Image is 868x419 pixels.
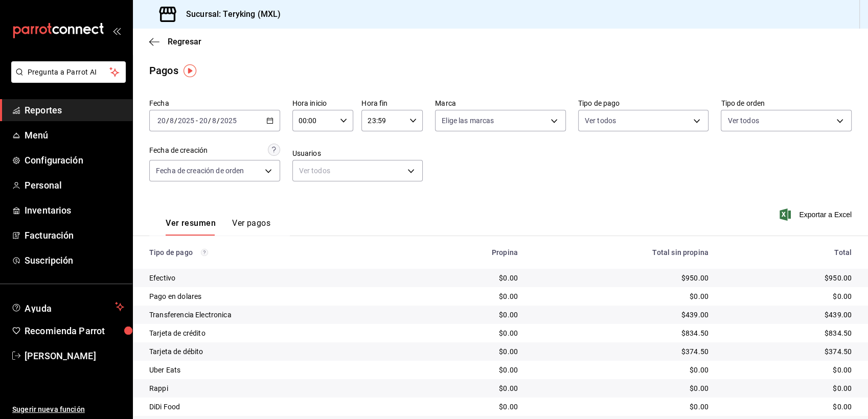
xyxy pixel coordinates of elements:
img: Tooltip marker [184,64,196,77]
button: open_drawer_menu [112,27,121,35]
button: Ver resumen [166,218,216,236]
input: -- [169,117,174,125]
input: ---- [177,117,195,125]
div: $0.00 [422,383,518,393]
div: $950.00 [534,273,709,283]
span: Suscripción [25,253,124,267]
label: Hora fin [361,100,423,107]
div: Ver todos [292,160,423,181]
div: $0.00 [534,402,709,412]
input: -- [212,117,217,125]
button: Exportar a Excel [782,208,852,221]
input: ---- [220,117,237,125]
span: Ayuda [25,300,111,313]
span: [PERSON_NAME] [25,349,124,363]
span: / [208,117,211,125]
div: Transferencia Electronica [149,310,406,320]
div: Total [725,248,852,257]
div: Uber Eats [149,365,406,375]
div: Pagos [149,63,178,78]
div: $0.00 [725,383,852,393]
button: Regresar [149,37,201,46]
div: $834.50 [534,328,709,338]
div: $0.00 [422,402,518,412]
div: $374.50 [534,346,709,357]
div: Tipo de pago [149,248,406,257]
span: Inventarios [25,203,124,217]
span: Fecha de creación de orden [156,166,244,176]
div: DiDi Food [149,402,406,412]
span: Reportes [25,103,124,117]
span: Facturación [25,228,124,242]
div: $0.00 [422,328,518,338]
div: $950.00 [725,273,852,283]
span: Elige las marcas [442,115,494,126]
div: $0.00 [725,365,852,375]
label: Marca [435,100,566,107]
div: Total sin propina [534,248,709,257]
span: Sugerir nueva función [12,404,124,415]
div: Rappi [149,383,406,393]
div: Pago en dolares [149,291,406,301]
div: $0.00 [725,291,852,301]
div: $439.00 [725,310,852,320]
div: Propina [422,248,518,257]
svg: Los pagos realizados con Pay y otras terminales son montos brutos. [201,249,208,256]
label: Usuarios [292,150,423,157]
button: Pregunta a Parrot AI [11,61,126,83]
span: - [196,117,198,125]
div: $0.00 [422,291,518,301]
div: Fecha de creación [149,145,208,156]
label: Tipo de pago [578,100,709,107]
label: Fecha [149,100,280,107]
div: $834.50 [725,328,852,338]
label: Tipo de orden [721,100,852,107]
input: -- [199,117,208,125]
input: -- [157,117,166,125]
button: Ver pagos [232,218,270,236]
span: Menú [25,128,124,142]
h3: Sucursal: Teryking (MXL) [178,8,281,20]
label: Hora inicio [292,100,354,107]
div: Efectivo [149,273,406,283]
span: Ver todos [585,115,616,126]
div: $439.00 [534,310,709,320]
span: / [174,117,177,125]
span: Personal [25,178,124,192]
span: Regresar [168,37,201,46]
div: $0.00 [534,291,709,301]
div: Tarjeta de crédito [149,328,406,338]
div: $0.00 [422,310,518,320]
div: $0.00 [422,273,518,283]
div: $0.00 [534,365,709,375]
div: navigation tabs [166,218,270,236]
div: $0.00 [422,365,518,375]
a: Pregunta a Parrot AI [7,74,126,85]
span: / [217,117,220,125]
span: Configuración [25,153,124,167]
div: $0.00 [725,402,852,412]
div: $374.50 [725,346,852,357]
span: Pregunta a Parrot AI [28,67,110,78]
span: / [166,117,169,125]
div: $0.00 [534,383,709,393]
div: $0.00 [422,346,518,357]
span: Ver todos [727,115,759,126]
span: Recomienda Parrot [25,324,124,338]
div: Tarjeta de débito [149,346,406,357]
